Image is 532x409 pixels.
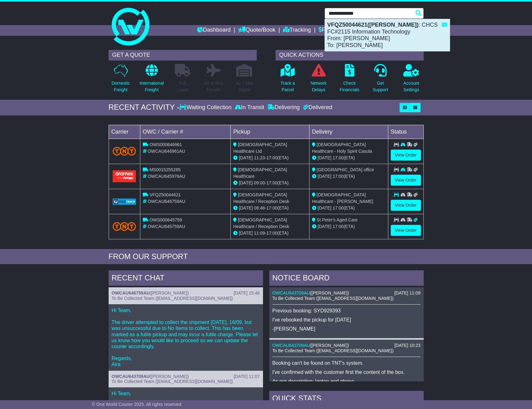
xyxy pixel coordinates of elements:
[312,223,385,230] div: (ETA)
[204,80,223,93] p: Air & Sea Freight
[239,231,253,236] span: [DATE]
[372,64,388,97] a: GetSupport
[112,307,260,368] p: Hi Team, The driver attempted to collect the shipment [DATE], 16/09, but was unsuccessful due to ...
[373,80,388,93] p: Get Support
[309,125,388,139] td: Delivery
[325,19,450,51] div: : CHCS FC#2115 Information Technology From: [PERSON_NAME] To: [PERSON_NAME]
[233,180,307,186] div: - (ETA)
[333,174,344,179] span: 17:00
[272,296,394,301] span: To Be Collected Team ([EMAIL_ADDRESS][DOMAIN_NAME])
[109,50,257,61] div: GET A QUOTE
[301,104,332,111] div: Delivered
[113,147,136,155] img: TNT_Domestic.png
[281,80,295,93] p: Track a Parcel
[254,205,265,210] span: 08:48
[266,155,277,160] span: 17:00
[272,348,394,353] span: To Be Collected Team ([EMAIL_ADDRESS][DOMAIN_NAME])
[311,343,347,348] span: [PERSON_NAME]
[112,290,150,295] a: OWCAU646759AU
[391,200,421,211] a: View Order
[266,205,277,210] span: 17:00
[233,217,289,229] span: [DEMOGRAPHIC_DATA] Healthcare / Reception Desk
[272,308,421,314] p: Previous booking: SYD929393
[394,290,420,296] div: [DATE] 11:09
[254,155,265,160] span: 11:23
[112,290,260,296] div: ( )
[312,155,385,161] div: (ETA)
[254,231,265,236] span: 11:09
[140,80,164,93] p: International Freight
[310,64,327,97] a: NetworkDelays
[234,374,260,379] div: [DATE] 11:07
[266,180,277,185] span: 17:00
[148,224,185,229] span: OWCAU645759AU
[283,25,311,36] a: Tracking
[92,402,183,407] span: © One World Courier 2025. All rights reserved.
[339,64,360,97] a: CheckFinancials
[266,104,301,111] div: Delivering
[403,64,420,97] a: AccountSettings
[113,199,136,205] img: GetCarrierServiceLogo
[333,205,344,210] span: 17:00
[318,174,331,179] span: [DATE]
[236,80,253,93] p: Air / Sea Depot
[112,374,150,379] a: OWCAU643709AU
[403,80,419,93] p: Account Settings
[233,192,289,204] span: [DEMOGRAPHIC_DATA] Healthcare / Reception Desk
[276,50,424,61] div: QUICK ACTIONS
[109,252,424,261] div: FROM OUR SUPPORT
[239,180,253,185] span: [DATE]
[272,317,421,323] p: I've rebooked the pickup for [DATE]
[233,230,307,236] div: - (ETA)
[151,374,187,379] span: [PERSON_NAME]
[175,80,191,93] p: Full Loads
[148,174,185,179] span: OWCAU645978AU
[394,343,420,348] div: [DATE] 10:23
[319,25,347,36] a: Financials
[233,167,287,179] span: [DEMOGRAPHIC_DATA] Healthcare
[234,290,260,296] div: [DATE] 15:46
[312,205,385,211] div: (ETA)
[312,173,385,180] div: (ETA)
[111,80,130,93] p: Domestic Freight
[197,25,231,36] a: Dashboard
[111,64,130,97] a: DomesticFreight
[148,149,185,154] span: OWCAU646961AU
[113,222,136,231] img: TNT_Domestic.png
[333,155,344,160] span: 17:00
[317,167,374,172] span: [GEOGRAPHIC_DATA] office
[140,125,231,139] td: OWC / Carrier #
[317,217,357,222] span: St Peter's Aged Care
[231,125,309,139] td: Pickup
[272,343,310,348] a: OWCAU643709AU
[312,142,372,154] span: [DEMOGRAPHIC_DATA] Healthcare - Holy Spirit Casula
[272,290,421,296] div: ( )
[333,224,344,229] span: 17:00
[239,155,253,160] span: [DATE]
[233,205,307,211] div: - (ETA)
[388,125,423,139] td: Status
[272,326,421,332] p: -[PERSON_NAME]
[149,192,181,197] span: VFQZ50044621
[310,80,326,93] p: Network Delays
[391,150,421,161] a: View Order
[272,369,421,375] p: I've confirmed with the customer first the content of the box.
[149,142,182,147] span: OWS000646961
[238,25,275,36] a: Quote/Book
[112,296,233,301] span: To Be Collected Team ([EMAIL_ADDRESS][DOMAIN_NAME])
[148,199,185,204] span: OWCAU646759AU
[233,155,307,161] div: - (ETA)
[149,167,180,172] span: MS0015255285
[151,290,187,295] span: [PERSON_NAME]
[318,205,331,210] span: [DATE]
[139,64,164,97] a: InternationalFreight
[109,125,140,139] td: Carrier
[233,142,287,154] span: [DEMOGRAPHIC_DATA] Healthcare Ltd
[113,170,136,182] img: Aramex.png
[272,360,421,366] p: Booking can't be found on TNT's system.
[312,192,373,204] span: [DEMOGRAPHIC_DATA] Healthcare - [PERSON_NAME]
[272,378,421,384] p: As per description: laptop and phone.
[233,104,266,111] div: In Transit
[318,155,331,160] span: [DATE]
[340,80,359,93] p: Check Financials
